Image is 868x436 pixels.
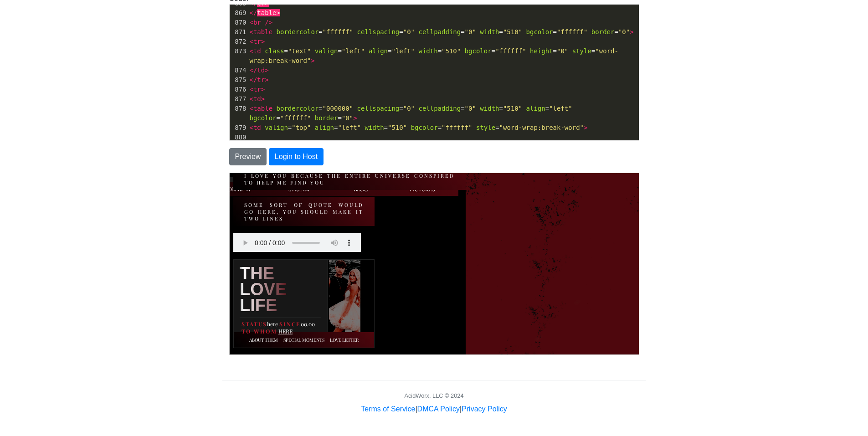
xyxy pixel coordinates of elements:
span: td [253,95,261,103]
span: = = = = = [250,124,588,131]
span: = = = = = = [250,28,634,36]
span: < [250,124,253,131]
span: table [253,28,272,36]
div: AcidWorx, LLC © 2024 [404,391,463,400]
span: < [250,86,253,93]
span: "ffffff" [495,47,526,55]
span: cellspacing [357,105,400,112]
span: width [365,124,384,131]
span: "0" [618,28,630,36]
div: 877 [230,94,248,104]
span: "ffffff" [280,114,311,122]
span: cellpadding [418,105,461,112]
span: > [630,28,633,36]
span: < [250,105,253,112]
img: WIjgrVF.png [99,87,131,159]
span: tr [257,76,265,83]
span: < [250,28,253,36]
h2: some sort of quote would go here, you should make it two lines [4,24,145,53]
span: > [265,76,268,83]
span: > [265,67,268,74]
div: 869 [230,8,248,18]
span: width [480,28,499,36]
span: align [315,124,334,131]
div: 879 [230,123,248,133]
span: td [253,124,261,131]
div: 871 [230,27,248,37]
span: "0" [403,28,415,36]
span: "510" [503,28,522,36]
button: Login to Host [269,148,324,165]
span: border [315,114,338,122]
span: > [353,114,357,122]
span: > [277,9,280,16]
span: td [257,67,265,74]
span: tr [253,38,261,45]
span: > [261,38,265,45]
span: "text" [288,47,311,55]
span: height [530,47,553,55]
span: width [418,47,437,55]
a: here [49,154,63,162]
span: "000000" [323,105,353,112]
div: separator [10,144,92,144]
span: > [261,86,265,93]
div: 878 [230,104,248,113]
span: "0" [557,47,568,55]
span: = = = = = = = [250,105,576,122]
span: style [476,124,495,131]
div: 870 [230,18,248,27]
label: special moments [51,164,97,170]
span: "0" [403,105,415,112]
span: "left" [338,124,361,131]
span: < [250,95,253,103]
span: "ffffff" [442,124,472,131]
div: here 00.00 [4,147,98,162]
span: tr [253,86,261,93]
span: "0" [342,114,353,122]
div: 873 [230,46,248,56]
span: table [253,105,272,112]
span: border [591,28,615,36]
span: < [250,38,253,45]
span: > [311,57,314,64]
span: </ [250,9,257,16]
span: > [261,95,265,103]
span: bgcolor [411,124,438,131]
button: Preview [229,148,267,165]
span: "0" [465,28,476,36]
span: class [265,47,284,55]
span: cellspacing [357,28,400,36]
div: 880 [230,133,248,142]
span: </ [250,76,257,83]
b: to whom [12,154,47,162]
span: align [526,105,545,112]
span: bgcolor [465,47,492,55]
span: br [253,19,261,26]
span: < [250,19,253,26]
div: 876 [230,85,248,94]
span: "ffffff" [323,28,353,36]
div: | | [361,404,507,415]
span: "510" [503,105,522,112]
span: "word-wrap:break-word" [499,124,584,131]
div: 875 [230,75,248,85]
b: status [12,147,37,154]
span: bordercolor [277,28,319,36]
b: since [50,147,71,154]
span: > [584,124,587,131]
span: bordercolor [277,105,319,112]
span: td [253,47,261,55]
span: align [369,47,388,55]
span: "0" [465,105,476,112]
span: cellpadding [418,28,461,36]
span: "510" [388,124,407,131]
span: "510" [442,47,461,55]
span: = = = = = = = [250,47,618,64]
span: </ [250,67,257,74]
a: Terms of Service [361,405,415,413]
label: love letter [98,164,131,170]
span: bgcolor [250,114,277,122]
span: "ffffff" [557,28,587,36]
span: "left" [549,105,572,112]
